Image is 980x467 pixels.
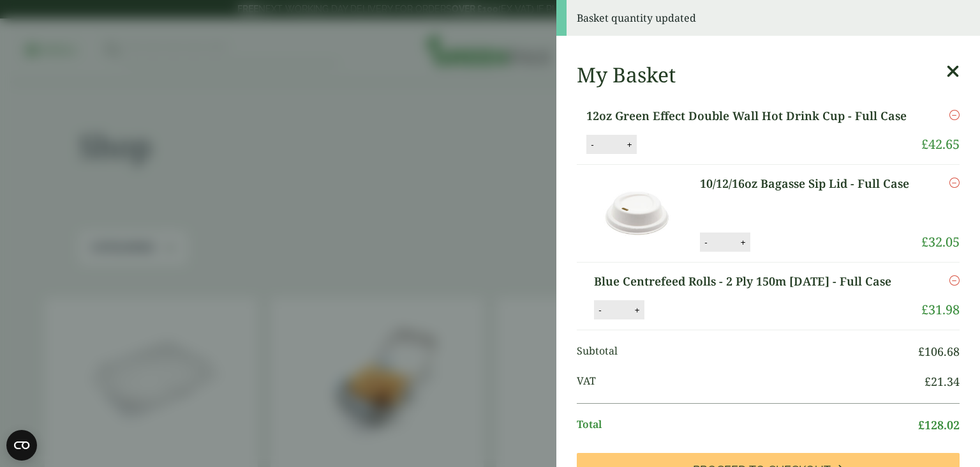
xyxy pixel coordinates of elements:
span: Total [577,434,918,451]
a: Blue Centrefeed Rolls - 2 Ply 150m [DATE] - Full Case [694,273,921,307]
a: Remove this item [949,273,960,288]
bdi: 21.34 [924,391,960,406]
bdi: 32.05 [921,233,960,250]
button: + [737,237,750,248]
img: Blue Centrefeed Rolls - 2 Ply 150m-Full Case-0 [579,273,694,319]
button: - [596,139,606,150]
span: £ [918,434,924,450]
span: £ [921,318,928,335]
span: £ [924,391,931,406]
span: Subtotal [577,360,918,378]
span: £ [918,361,924,376]
a: 12oz Green Effect Double Wall Hot Drink Cup - Full Case [595,107,919,125]
bdi: 42.65 [921,135,960,153]
button: + [731,322,743,333]
button: + [632,139,644,150]
a: Remove this item [949,175,960,190]
a: Remove this item [949,107,960,123]
h2: My Basket [577,63,676,87]
span: £ [921,135,928,153]
bdi: 128.02 [918,434,960,450]
button: - [701,237,711,248]
a: 10/12/16oz Bagasse Sip Lid - Full Case [700,175,915,192]
bdi: 31.98 [921,318,960,335]
bdi: 106.68 [918,361,960,376]
span: £ [921,233,928,250]
button: Open CMP widget [6,430,37,461]
button: - [695,322,705,333]
span: VAT [577,390,924,408]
